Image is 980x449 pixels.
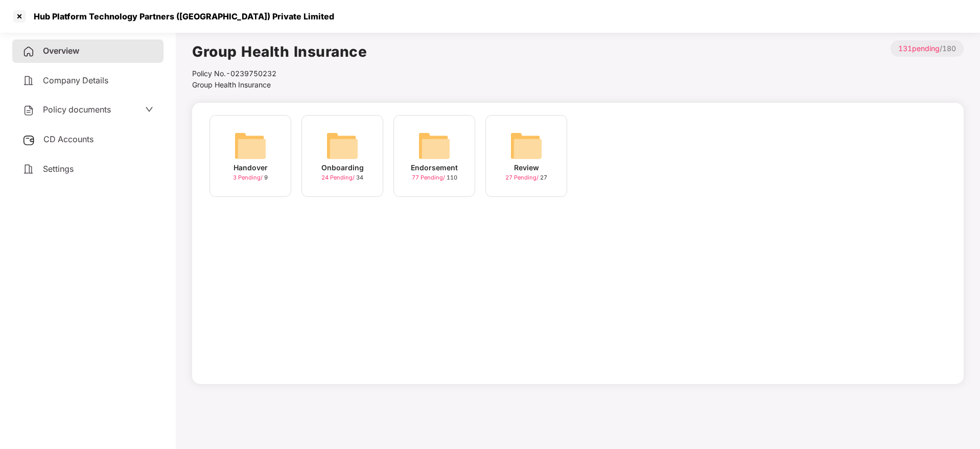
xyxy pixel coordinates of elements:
[411,162,458,173] div: Endorsement
[505,173,547,182] div: 27
[22,134,35,146] img: svg+xml;base64,PHN2ZyB3aWR0aD0iMjUiIGhlaWdodD0iMjQiIHZpZXdCb3g9IjAgMCAyNSAyNCIgZmlsbD0ibm9uZSIgeG...
[43,46,79,56] span: Overview
[321,174,356,181] span: 24 Pending /
[898,44,940,53] span: 131 pending
[28,11,334,21] div: Hub Platform Technology Partners ([GEOGRAPHIC_DATA]) Private Limited
[192,40,367,63] h1: Group Health Insurance
[891,40,964,57] p: / 180
[43,104,111,115] span: Policy documents
[234,162,268,173] div: Handover
[22,46,35,58] img: svg+xml;base64,PHN2ZyB4bWxucz0iaHR0cDovL3d3dy53My5vcmcvMjAwMC9zdmciIHdpZHRoPSIyNCIgaGVpZ2h0PSIyNC...
[43,134,94,144] span: CD Accounts
[510,129,543,162] img: svg+xml;base64,PHN2ZyB4bWxucz0iaHR0cDovL3d3dy53My5vcmcvMjAwMC9zdmciIHdpZHRoPSI2NCIgaGVpZ2h0PSI2NC...
[22,163,35,175] img: svg+xml;base64,PHN2ZyB4bWxucz0iaHR0cDovL3d3dy53My5vcmcvMjAwMC9zdmciIHdpZHRoPSIyNCIgaGVpZ2h0PSIyNC...
[192,68,367,79] div: Policy No.- 0239750232
[514,162,539,173] div: Review
[412,174,447,181] span: 77 Pending /
[192,80,271,89] span: Group Health Insurance
[43,75,108,85] span: Company Details
[145,105,153,114] span: down
[233,173,268,182] div: 9
[412,173,457,182] div: 110
[43,164,74,174] span: Settings
[22,104,35,117] img: svg+xml;base64,PHN2ZyB4bWxucz0iaHR0cDovL3d3dy53My5vcmcvMjAwMC9zdmciIHdpZHRoPSIyNCIgaGVpZ2h0PSIyNC...
[22,75,35,87] img: svg+xml;base64,PHN2ZyB4bWxucz0iaHR0cDovL3d3dy53My5vcmcvMjAwMC9zdmciIHdpZHRoPSIyNCIgaGVpZ2h0PSIyNC...
[321,173,363,182] div: 34
[326,129,359,162] img: svg+xml;base64,PHN2ZyB4bWxucz0iaHR0cDovL3d3dy53My5vcmcvMjAwMC9zdmciIHdpZHRoPSI2NCIgaGVpZ2h0PSI2NC...
[321,162,364,173] div: Onboarding
[234,129,267,162] img: svg+xml;base64,PHN2ZyB4bWxucz0iaHR0cDovL3d3dy53My5vcmcvMjAwMC9zdmciIHdpZHRoPSI2NCIgaGVpZ2h0PSI2NC...
[418,129,451,162] img: svg+xml;base64,PHN2ZyB4bWxucz0iaHR0cDovL3d3dy53My5vcmcvMjAwMC9zdmciIHdpZHRoPSI2NCIgaGVpZ2h0PSI2NC...
[233,174,264,181] span: 3 Pending /
[505,174,540,181] span: 27 Pending /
